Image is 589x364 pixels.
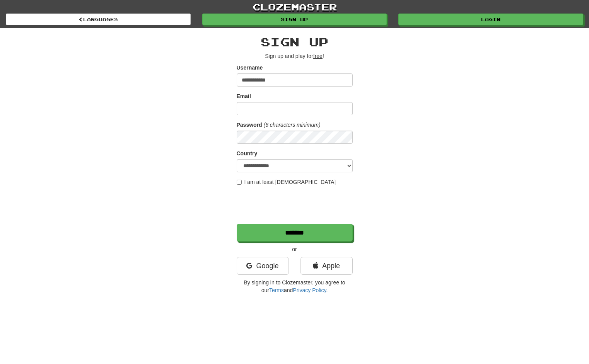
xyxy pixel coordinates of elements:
[237,245,353,253] p: or
[300,257,353,275] a: Apple
[237,180,242,185] input: I am at least [DEMOGRAPHIC_DATA]
[237,36,353,48] h2: Sign up
[313,53,323,59] u: free
[237,121,262,129] label: Password
[237,92,251,100] label: Email
[237,190,354,220] iframe: reCAPTCHA
[237,257,289,275] a: Google
[237,279,353,294] p: By signing in to Clozemaster, you agree to our and .
[293,287,326,293] a: Privacy Policy
[6,14,191,25] a: Languages
[202,14,387,25] a: Sign up
[237,64,263,71] label: Username
[237,178,336,186] label: I am at least [DEMOGRAPHIC_DATA]
[264,122,321,128] em: (6 characters minimum)
[237,52,353,60] p: Sign up and play for !
[237,150,258,157] label: Country
[398,14,583,25] a: Login
[269,287,284,293] a: Terms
